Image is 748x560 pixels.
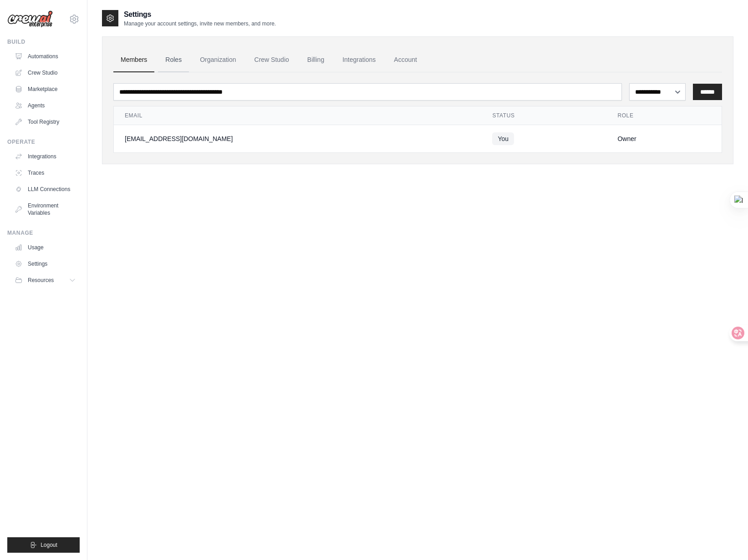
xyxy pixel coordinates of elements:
[113,48,154,72] a: Members
[481,106,606,125] th: Status
[300,48,331,72] a: Billing
[606,106,722,125] th: Role
[158,48,189,72] a: Roles
[11,49,80,64] a: Automations
[11,66,80,80] a: Crew Studio
[114,106,481,125] th: Email
[11,82,80,96] a: Marketplace
[124,20,276,27] p: Manage your account settings, invite new members, and more.
[7,10,53,28] img: Logo
[28,277,54,284] span: Resources
[11,166,80,180] a: Traces
[193,48,243,72] a: Organization
[41,541,57,549] span: Logout
[335,48,383,72] a: Integrations
[11,198,80,220] a: Environment Variables
[11,273,80,288] button: Resources
[125,134,470,143] div: [EMAIL_ADDRESS][DOMAIN_NAME]
[7,138,80,146] div: Operate
[7,38,80,45] div: Build
[247,48,296,72] a: Crew Studio
[7,537,80,553] button: Logout
[7,229,80,237] div: Manage
[11,182,80,197] a: LLM Connections
[492,132,514,145] span: You
[11,257,80,271] a: Settings
[11,115,80,129] a: Tool Registry
[11,149,80,164] a: Integrations
[124,9,276,20] h2: Settings
[11,98,80,113] a: Agents
[387,48,424,72] a: Account
[617,134,711,143] div: Owner
[11,240,80,255] a: Usage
